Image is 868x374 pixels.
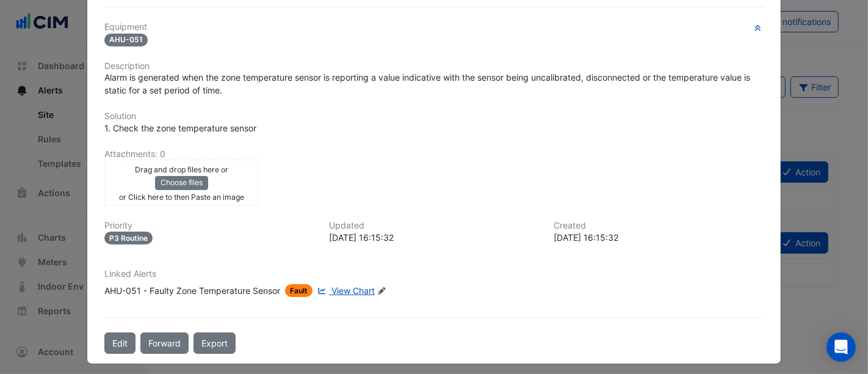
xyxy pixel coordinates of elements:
button: Edit [104,332,136,354]
a: View Chart [315,284,375,297]
span: Fault [285,284,313,297]
span: View Chart [331,285,375,296]
div: [DATE] 16:15:32 [329,231,539,244]
h6: Linked Alerts [104,269,764,279]
a: Export [193,332,236,354]
span: AHU-051 [104,34,148,46]
div: [DATE] 16:15:32 [554,231,764,244]
h6: Description [104,61,764,71]
div: P3 Routine [104,232,153,244]
small: Drag and drop files here or [135,165,228,174]
h6: Equipment [104,22,764,32]
h6: Solution [104,111,764,122]
h6: Created [554,221,764,231]
small: or Click here to then Paste an image [119,193,244,202]
h6: Priority [104,221,314,231]
span: Alarm is generated when the zone temperature sensor is reporting a value indicative with the sens... [104,72,753,95]
fa-icon: Edit Linked Alerts [377,287,386,296]
div: AHU-051 - Faulty Zone Temperature Sensor [104,284,280,297]
h6: Attachments: 0 [104,149,764,159]
h6: Updated [329,221,539,231]
div: Open Intercom Messenger [826,332,856,362]
span: 1. Check the zone temperature sensor [104,123,256,133]
button: Choose files [155,176,208,189]
button: Forward [140,332,189,354]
